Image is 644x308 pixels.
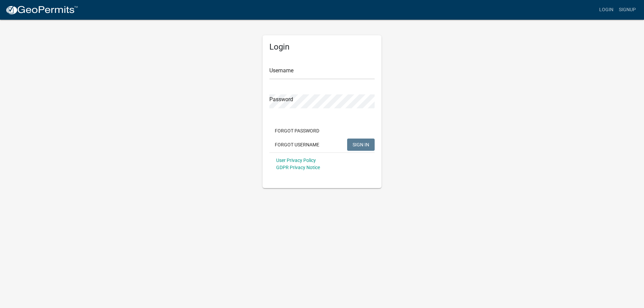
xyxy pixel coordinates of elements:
[353,142,369,147] span: SIGN IN
[347,139,375,151] button: SIGN IN
[269,42,375,52] h5: Login
[276,158,316,163] a: User Privacy Policy
[269,139,325,151] button: Forgot Username
[269,125,325,137] button: Forgot Password
[616,3,639,16] a: Signup
[596,3,616,16] a: Login
[276,165,320,170] a: GDPR Privacy Notice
